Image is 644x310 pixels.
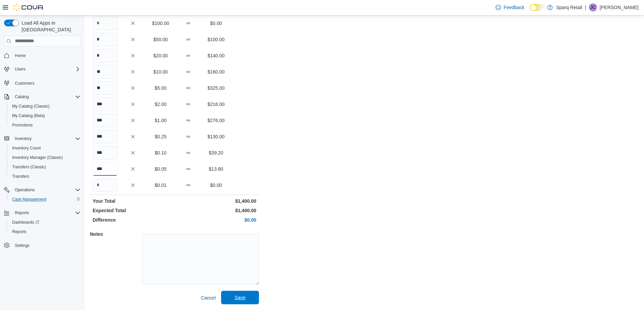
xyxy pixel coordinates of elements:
[93,207,173,214] p: Expected Total
[204,52,229,59] p: $140.00
[93,49,118,62] input: Quantity
[585,3,586,11] p: |
[1,51,83,60] button: Home
[12,79,37,87] a: Customers
[148,85,173,91] p: $5.00
[14,4,44,11] img: Cova
[589,3,597,11] div: Jordan Cooper
[12,122,33,128] span: Promotions
[235,294,245,301] span: Save
[15,53,26,58] span: Home
[9,153,66,162] a: Inventory Manager (Classic)
[7,162,83,172] button: Transfers (Classic)
[148,20,173,27] p: $100.00
[12,145,41,151] span: Inventory Count
[504,4,524,11] span: Feedback
[15,81,34,86] span: Customers
[90,227,141,241] h5: Notes
[19,20,80,33] span: Load All Apps in [GEOGRAPHIC_DATA]
[7,120,83,130] button: Promotions
[15,136,31,141] span: Inventory
[176,198,256,204] p: $1,400.00
[201,294,216,301] span: Cancel
[204,20,229,27] p: $0.00
[9,163,49,171] a: Transfers (Classic)
[12,79,80,87] span: Customers
[9,144,80,152] span: Inventory Count
[1,241,83,250] button: Settings
[204,166,229,172] p: $13.80
[12,186,80,194] span: Operations
[9,172,80,180] span: Transfers
[12,155,63,160] span: Inventory Manager (Classic)
[9,102,80,110] span: My Catalog (Classic)
[148,68,173,75] p: $10.00
[176,207,256,214] p: $1,400.00
[1,64,83,74] button: Users
[93,146,118,160] input: Quantity
[1,208,83,218] button: Reports
[12,174,29,179] span: Transfers
[9,228,29,236] a: Reports
[204,149,229,156] p: $39.20
[9,121,35,129] a: Promotions
[12,52,28,60] a: Home
[93,17,118,30] input: Quantity
[9,218,80,226] span: Dashboards
[7,143,83,153] button: Inventory Count
[7,172,83,181] button: Transfers
[12,209,32,217] button: Reports
[12,65,28,73] button: Users
[12,93,80,101] span: Catalog
[1,134,83,143] button: Inventory
[148,133,173,140] p: $0.25
[204,133,229,140] p: $130.00
[148,182,173,189] p: $0.01
[9,172,32,180] a: Transfers
[15,243,29,248] span: Settings
[12,164,46,170] span: Transfers (Classic)
[93,178,118,192] input: Quantity
[12,65,80,73] span: Users
[148,149,173,156] p: $0.10
[221,291,259,304] button: Save
[12,229,26,234] span: Reports
[148,117,173,124] p: $1.00
[7,227,83,236] button: Reports
[93,130,118,143] input: Quantity
[4,48,80,268] nav: Complex example
[198,291,218,305] button: Cancel
[15,94,29,100] span: Catalog
[93,97,118,111] input: Quantity
[93,33,118,46] input: Quantity
[9,163,80,171] span: Transfers (Classic)
[12,135,34,143] button: Inventory
[93,217,173,223] p: Difference
[556,3,582,11] p: Sparq Retail
[204,85,229,91] p: $325.00
[148,166,173,172] p: $0.05
[93,81,118,95] input: Quantity
[12,135,80,143] span: Inventory
[12,113,45,118] span: My Catalog (Beta)
[9,153,80,162] span: Inventory Manager (Classic)
[1,185,83,195] button: Operations
[93,65,118,79] input: Quantity
[15,187,35,193] span: Operations
[12,220,39,225] span: Dashboards
[12,104,50,109] span: My Catalog (Classic)
[7,153,83,162] button: Inventory Manager (Classic)
[7,111,83,120] button: My Catalog (Beta)
[12,209,80,217] span: Reports
[7,102,83,111] button: My Catalog (Classic)
[93,198,173,204] p: Your Total
[9,195,80,203] span: Cash Management
[591,3,596,11] span: JC
[493,1,527,14] a: Feedback
[204,101,229,108] p: $216.00
[9,121,80,129] span: Promotions
[148,101,173,108] p: $2.00
[12,51,80,60] span: Home
[148,36,173,43] p: $50.00
[12,186,38,194] button: Operations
